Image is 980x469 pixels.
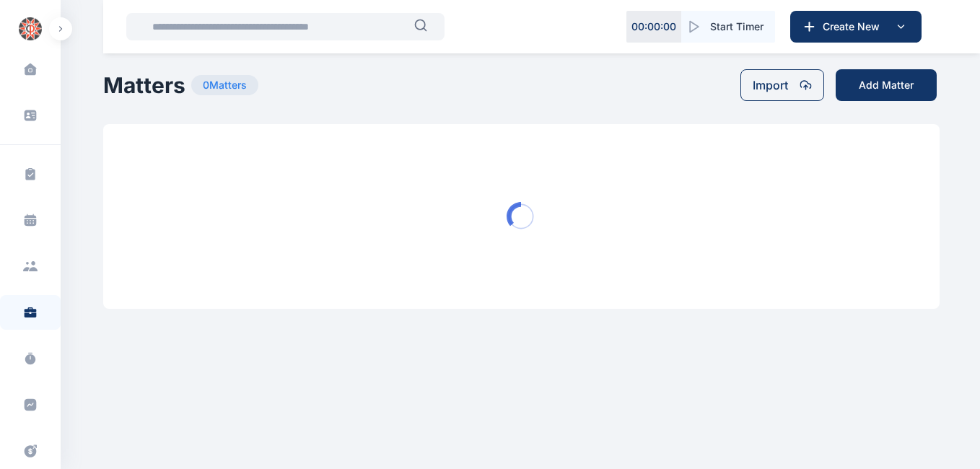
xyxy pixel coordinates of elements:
p: 00 : 00 : 00 [631,19,676,34]
span: Create New [817,19,892,34]
button: Add Matter [836,69,937,101]
span: Start Timer [710,19,764,34]
button: Create New [790,11,922,43]
h1: Matters [103,72,185,98]
span: 0 Matters [191,75,258,95]
button: Import [740,69,824,101]
button: Start Timer [681,11,775,43]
